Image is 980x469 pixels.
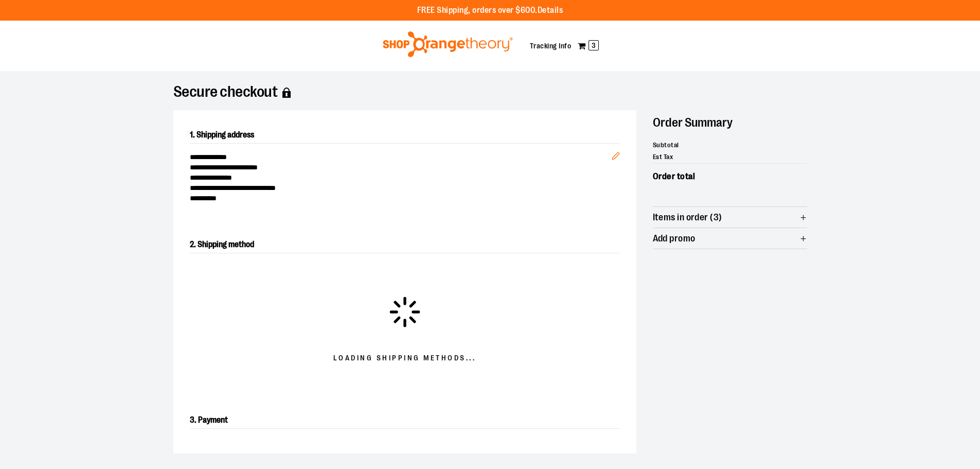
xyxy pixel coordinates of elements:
img: Shop Orangetheory [381,31,514,57]
span: Order total [653,170,696,183]
a: Details [538,6,563,15]
h2: 3. Payment [190,412,620,429]
button: Add promo [653,228,807,249]
span: Loading shipping methods... [333,353,476,363]
h2: 2. Shipping method [190,236,620,253]
p: FREE Shipping, orders over $600. [417,5,563,16]
span: 3 [589,40,599,50]
h1: Secure checkout [173,88,807,98]
span: Subtotal [653,140,679,150]
span: Items in order (3) [653,213,722,222]
h2: Order Summary [653,110,807,135]
a: Tracking Info [530,42,572,50]
button: Items in order (3) [653,207,807,228]
span: Add promo [653,234,696,244]
h2: 1. Shipping address [190,127,620,144]
span: Est Tax [653,152,673,162]
button: Edit [603,135,628,171]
